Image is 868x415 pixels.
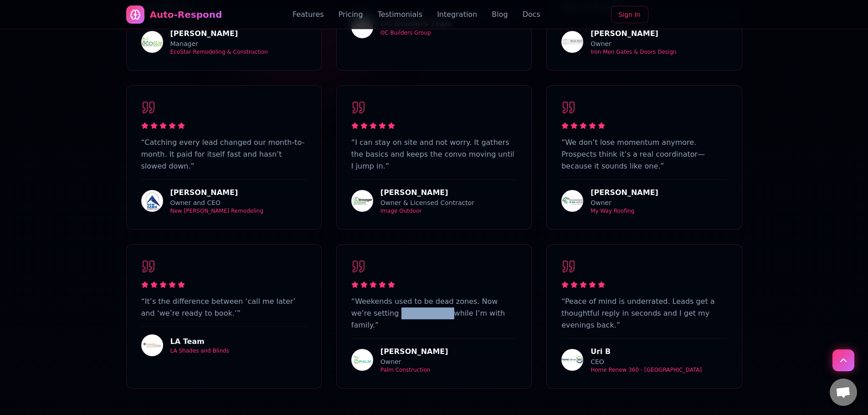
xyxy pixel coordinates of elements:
p: “ We don’t lose momentum anymore. Prospects think it’s a real coordinator—because it sounds like ... [561,137,727,172]
button: Scroll to top [832,349,854,371]
a: Blog [492,9,508,20]
div: CEO [591,357,702,366]
a: Integration [437,9,477,20]
img: Home Renew 360 - Long Beach [561,349,583,371]
div: Owner & Licensed Contractor [380,198,474,207]
div: Auto-Respond [150,8,222,21]
div: LA Team [170,336,229,347]
p: “ Catching every lead changed our month-to-month. It paid for itself fast and hasn’t slowed down. ” [141,137,307,172]
img: Iron Men Gates & Doors Design [561,31,583,53]
div: LA Shades and Blinds [170,347,229,354]
p: “ I can stay on site and not worry. It gathers the basics and keeps the convo moving until I jump... [351,137,517,172]
a: Docs [523,9,540,20]
a: Testimonials [378,9,423,20]
img: My Way Roofing [561,190,583,212]
img: Image Outdoor [351,190,373,212]
div: Home Renew 360 - [GEOGRAPHIC_DATA] [591,366,702,374]
iframe: Botón de Acceder con Google [651,5,747,25]
div: Owner and CEO [170,198,264,207]
div: Image Outdoor [380,207,474,215]
div: EcoStar Remodeling & Construction [170,48,268,56]
div: Manager [170,39,268,48]
div: [PERSON_NAME] [591,28,676,39]
div: New [PERSON_NAME] Remodeling [170,207,264,215]
p: “ Peace of mind is underrated. Leads get a thoughtful reply in seconds and I get my evenings back. ” [561,296,727,331]
div: [PERSON_NAME] [170,187,264,198]
img: New Dawn Remodeling [141,190,163,212]
div: [PERSON_NAME] [380,187,474,198]
div: Owner [591,198,658,207]
div: Owner [380,357,448,366]
div: Palm Construction [380,366,448,374]
div: [PERSON_NAME] [170,28,268,39]
a: Open chat [830,379,857,406]
div: [PERSON_NAME] [591,187,658,198]
a: Features [293,9,324,20]
div: Owner [591,39,676,48]
div: My Way Roofing [591,207,658,215]
div: Uri B [591,346,702,357]
a: Auto-Respond [126,5,222,24]
p: “ It’s the difference between ‘call me later’ and ‘we’re ready to book.’ ” [141,296,307,319]
div: OC Builders Group [380,29,452,36]
div: [PERSON_NAME] [380,346,448,357]
div: Iron Men Gates & Doors Design [591,48,676,56]
img: LA Shades and Blinds [141,334,163,356]
img: Palm Construction [351,349,373,371]
p: “ Weekends used to be dead zones. Now we’re setting appointments while I’m with family. ” [351,296,517,331]
a: Pricing [339,9,363,20]
img: EcoStar Remodeling & Construction [141,31,163,53]
a: Sign In [611,6,648,23]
